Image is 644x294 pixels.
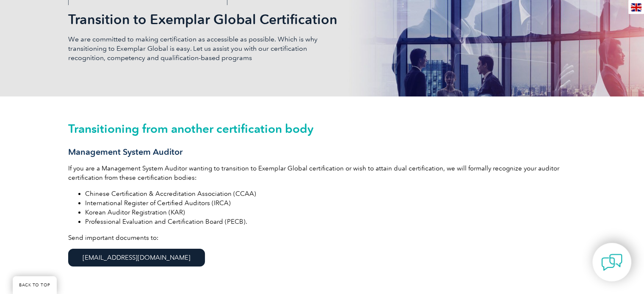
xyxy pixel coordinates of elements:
[68,35,322,63] p: We are committed to making certification as accessible as possible. Which is why transitioning to...
[68,13,424,26] h2: Transition to Exemplar Global Certification
[601,252,622,273] img: contact-chat.png
[68,122,576,135] h2: Transitioning from another certification body
[68,233,576,275] p: Send important documents to:
[85,198,576,208] li: International Register of Certified Auditors (IRCA)
[68,164,576,182] p: If you are a Management System Auditor wanting to transition to Exemplar Global certification or ...
[68,249,205,267] a: [EMAIL_ADDRESS][DOMAIN_NAME]
[68,147,576,157] h3: Management System Auditor
[631,3,641,11] img: en
[85,217,576,226] li: Professional Evaluation and Certification Board (PECB).
[13,276,57,294] a: BACK TO TOP
[85,208,576,217] li: Korean Auditor Registration (KAR)
[85,189,576,198] li: Chinese Certification & Accreditation Association (CCAA)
